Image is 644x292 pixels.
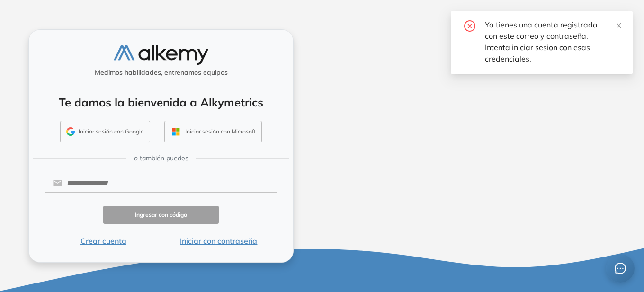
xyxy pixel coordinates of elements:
div: Ya tienes una cuenta registrada con este correo y contraseña. Intenta iniciar sesion con esas cre... [485,19,621,64]
button: Iniciar con contraseña [161,235,277,247]
h4: Te damos la bienvenida a Alkymetrics [41,96,281,109]
img: GMAIL_ICON [66,127,75,136]
span: o también puedes [134,153,188,163]
h5: Medimos habilidades, entrenamos equipos [33,69,289,77]
button: Iniciar sesión con Microsoft [164,121,262,142]
button: Crear cuenta [45,235,161,247]
button: Ingresar con código [103,206,219,224]
span: close [616,22,622,29]
button: Iniciar sesión con Google [60,121,150,142]
span: message [615,263,626,274]
img: logo-alkemy [114,45,208,65]
span: close-circle [464,19,475,32]
img: OUTLOOK_ICON [170,126,181,137]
